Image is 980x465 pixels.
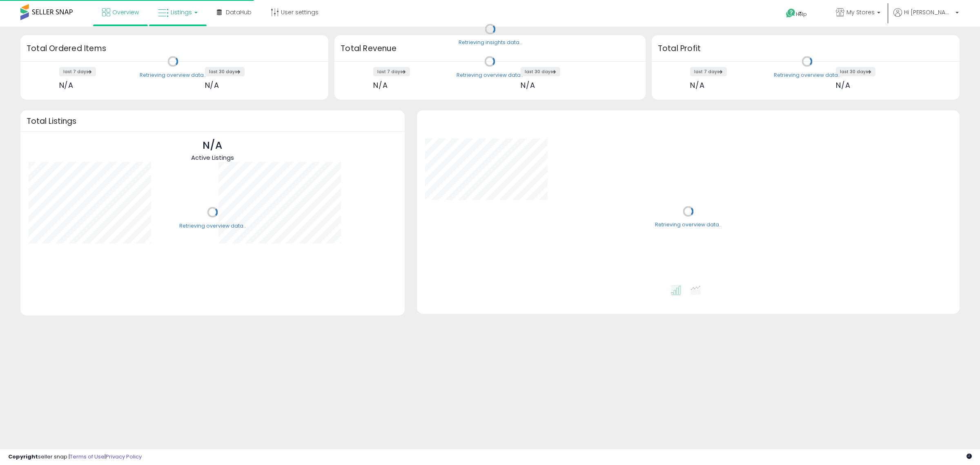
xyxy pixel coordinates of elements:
i: Get Help [786,8,796,18]
div: Retrieving overview data.. [140,72,206,79]
span: Overview [112,8,139,16]
span: DataHub [226,8,252,16]
div: Retrieving overview data.. [179,222,246,230]
span: Hi [PERSON_NAME] [904,8,953,16]
div: Retrieving overview data.. [457,72,523,79]
div: Retrieving overview data.. [774,72,840,79]
span: Listings [171,8,192,16]
div: Retrieving overview data.. [655,221,722,229]
span: My Stores [846,8,875,16]
a: Help [780,2,823,27]
span: Help [796,11,807,18]
a: Hi [PERSON_NAME] [893,8,959,27]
